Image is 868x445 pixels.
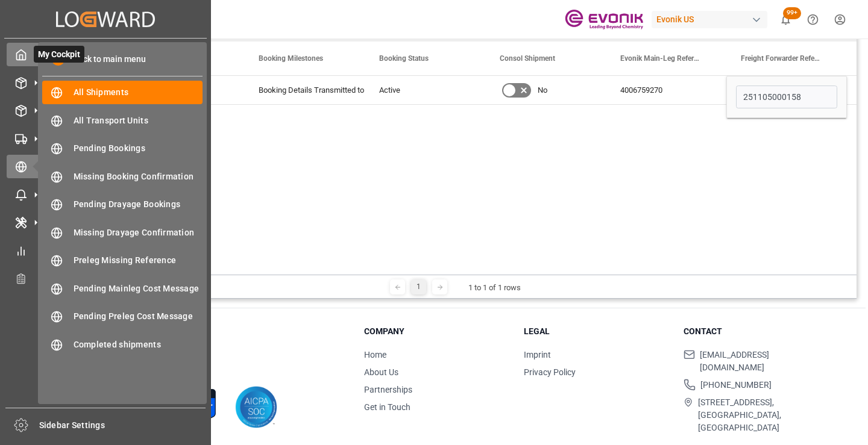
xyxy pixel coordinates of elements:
[42,220,203,244] a: Missing Drayage Confirmation
[364,402,410,412] a: Get in Touch
[42,276,203,300] a: Pending Mainleg Cost Message
[34,46,84,63] span: My Cockpit
[74,114,203,127] span: All Transport Units
[74,254,203,267] span: Preleg Missing Reference
[364,350,386,359] a: Home
[799,6,826,33] button: Help Center
[74,282,203,295] span: Pending Mainleg Cost Message
[538,76,547,104] span: No
[652,8,772,31] button: Evonik US
[42,332,203,356] a: Completed shipments
[7,238,204,262] a: My Reports
[42,137,203,160] a: Pending Bookings
[74,170,203,183] span: Missing Booking Confirmation
[74,338,203,351] span: Completed shipments
[783,7,801,19] span: 99+
[7,267,204,290] a: Transport Planner
[524,367,576,377] a: Privacy Policy
[64,53,146,66] span: Back to main menu
[698,396,828,434] span: [STREET_ADDRESS], [GEOGRAPHIC_DATA], [GEOGRAPHIC_DATA]
[700,349,828,374] span: [EMAIL_ADDRESS][DOMAIN_NAME]
[524,325,668,338] h3: Legal
[379,76,471,104] div: Active
[42,81,203,104] a: All Shipments
[620,54,701,63] span: Evonik Main-Leg Reference
[606,76,726,104] div: 4006759270
[259,54,323,63] span: Booking Milestones
[42,193,203,216] a: Pending Drayage Bookings
[42,249,203,272] a: Preleg Missing Reference
[7,43,204,66] a: My CockpitMy Cockpit
[364,385,412,394] a: Partnerships
[411,279,426,294] div: 1
[235,386,277,428] img: AICPA SOC
[42,305,203,328] a: Pending Preleg Cost Message
[39,419,206,432] span: Sidebar Settings
[700,379,772,391] span: [PHONE_NUMBER]
[379,54,429,63] span: Booking Status
[74,226,203,239] span: Missing Drayage Confirmation
[741,54,822,63] span: Freight Forwarder Reference
[652,11,767,28] div: Evonik US
[468,282,521,294] div: 1 to 1 of 1 rows
[42,108,203,132] a: All Transport Units
[524,350,551,359] a: Imprint
[259,76,350,104] div: Booking Details Transmitted to SAP
[364,367,398,377] a: About Us
[74,198,203,211] span: Pending Drayage Bookings
[74,310,203,323] span: Pending Preleg Cost Message
[74,142,203,155] span: Pending Bookings
[500,54,555,63] span: Consol Shipment
[684,325,828,338] h3: Contact
[364,325,509,338] h3: Company
[74,86,203,99] span: All Shipments
[565,9,643,30] img: Evonik-brand-mark-Deep-Purple-RGB.jpeg_1700498283.jpeg
[42,164,203,188] a: Missing Booking Confirmation
[772,6,799,33] button: show 100 new notifications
